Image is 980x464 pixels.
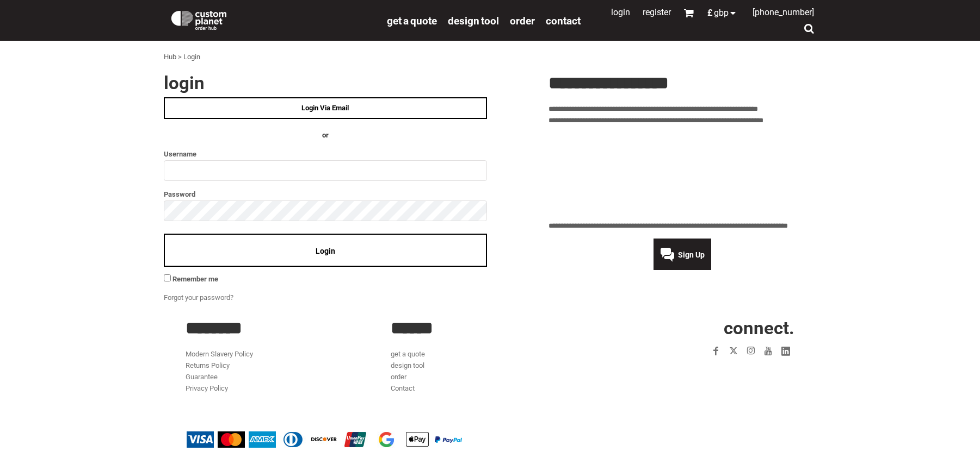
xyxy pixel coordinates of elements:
[178,52,182,63] div: >
[164,188,487,200] label: Password
[391,384,415,392] a: Contact
[183,52,200,63] div: Login
[164,3,381,35] a: Custom Planet
[169,8,229,30] img: Custom Planet
[644,366,794,379] iframe: Customer reviews powered by Trustpilot
[678,250,705,259] span: Sign Up
[611,7,630,17] a: Login
[172,275,218,283] span: Remember me
[186,350,253,358] a: Modern Slavery Policy
[218,431,245,448] img: Mastercard
[249,431,276,448] img: American Express
[391,373,406,381] a: order
[342,431,369,448] img: China UnionPay
[316,247,335,255] span: Login
[391,361,424,369] a: design tool
[643,7,671,17] a: Register
[164,130,487,141] h4: OR
[753,7,814,17] span: [PHONE_NUMBER]
[164,148,487,160] label: Username
[164,53,176,61] a: Hub
[714,9,729,17] span: GBP
[164,74,487,92] h2: Login
[164,97,487,119] a: Login Via Email
[186,373,218,381] a: Guarantee
[186,384,228,392] a: Privacy Policy
[187,431,214,448] img: Visa
[387,14,437,27] a: get a quote
[596,319,794,337] h2: CONNECT.
[546,14,581,27] a: Contact
[510,14,535,27] a: order
[435,436,462,443] img: PayPal
[311,431,338,448] img: Discover
[164,293,233,302] a: Forgot your password?
[548,133,817,214] iframe: Customer reviews powered by Trustpilot
[404,431,431,448] img: Apple Pay
[164,274,171,281] input: Remember me
[301,104,349,112] span: Login Via Email
[280,431,307,448] img: Diners Club
[707,9,714,17] span: £
[391,350,425,358] a: get a quote
[448,14,499,27] a: design tool
[373,431,400,448] img: Google Pay
[186,361,230,369] a: Returns Policy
